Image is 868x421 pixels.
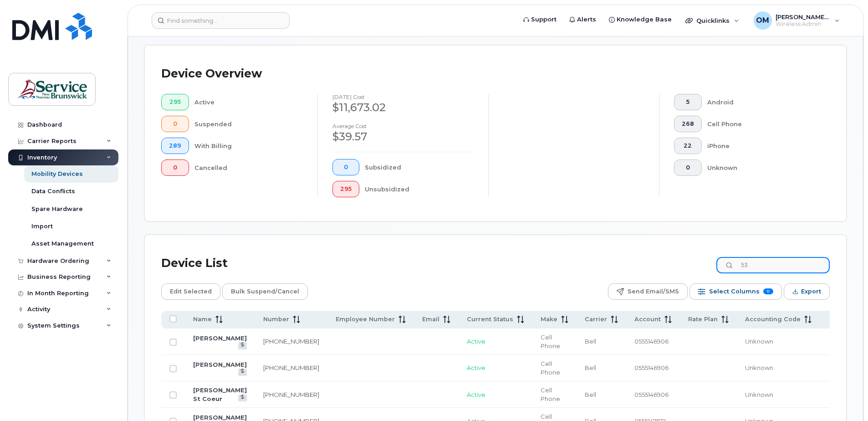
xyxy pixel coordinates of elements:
[585,338,596,345] span: Bell
[231,285,299,298] span: Bulk Suspend/Cancel
[170,285,212,298] span: Edit Selected
[238,395,247,401] a: View Last Bill
[577,15,596,24] span: Alerts
[541,386,560,402] span: Cell Phone
[602,10,678,29] a: Knowledge Base
[517,10,563,29] a: Support
[169,164,181,171] span: 0
[332,123,474,129] h4: Average cost
[193,334,247,342] a: [PERSON_NAME]
[682,120,694,128] span: 268
[682,98,694,106] span: 5
[682,142,694,149] span: 22
[756,15,769,26] span: OM
[707,116,816,132] div: Cell Phone
[763,288,773,294] span: 11
[467,391,485,398] span: Active
[467,315,513,323] span: Current Status
[194,94,303,110] div: Active
[745,338,773,345] span: Unknown
[194,138,303,154] div: With Billing
[608,283,688,300] button: Send Email/SMS
[634,364,669,371] span: 0555146906
[365,181,474,197] div: Unsubsidized
[634,338,669,345] span: 0555146906
[332,129,474,144] div: $39.57
[467,338,485,345] span: Active
[161,159,189,176] button: 0
[263,364,319,371] a: [PHONE_NUMBER]
[169,98,181,106] span: 295
[467,364,485,371] span: Active
[707,138,816,154] div: iPhone
[340,185,352,193] span: 295
[193,361,247,368] a: [PERSON_NAME]
[716,257,830,273] input: Search Device List ...
[169,120,181,128] span: 0
[628,285,679,298] span: Send Email/SMS
[263,391,319,398] a: [PHONE_NUMBER]
[688,315,718,323] span: Rate Plan
[634,391,669,398] span: 0555146906
[161,138,189,154] button: 289
[585,315,607,323] span: Carrier
[674,138,702,154] button: 22
[674,94,702,110] button: 5
[689,283,782,300] button: Select Columns 11
[682,164,694,171] span: 0
[585,364,596,371] span: Bell
[707,159,816,176] div: Unknown
[634,315,661,323] span: Account
[332,159,359,175] button: 0
[745,364,773,371] span: Unknown
[161,62,262,86] div: Device Overview
[161,252,228,275] div: Device List
[617,15,672,24] span: Knowledge Base
[563,10,602,29] a: Alerts
[745,315,801,323] span: Accounting Code
[336,315,395,323] span: Employee Number
[222,283,308,300] button: Bulk Suspend/Cancel
[679,11,745,30] div: Quicklinks
[696,17,730,24] span: Quicklinks
[422,315,439,323] span: Email
[263,315,289,323] span: Number
[193,414,247,421] a: [PERSON_NAME]
[169,142,181,149] span: 289
[776,13,830,21] span: [PERSON_NAME] (DNRED/MRNDE-DAAF/MAAP)
[531,15,557,24] span: Support
[193,315,212,323] span: Name
[541,315,557,323] span: Make
[709,285,760,298] span: Select Columns
[801,285,821,298] span: Export
[707,94,816,110] div: Android
[194,116,303,132] div: Suspended
[263,338,319,345] a: [PHONE_NUMBER]
[674,159,702,176] button: 0
[238,369,247,375] a: View Last Bill
[332,181,359,197] button: 295
[674,116,702,132] button: 268
[161,116,189,132] button: 0
[365,159,474,175] div: Subsidized
[340,164,352,171] span: 0
[332,94,474,100] h4: [DATE] cost
[585,391,596,398] span: Bell
[161,94,189,110] button: 295
[776,21,830,28] span: Wireless Admin
[193,386,247,402] a: [PERSON_NAME] St Coeur
[541,360,560,376] span: Cell Phone
[784,283,830,300] button: Export
[161,283,220,300] button: Edit Selected
[745,391,773,398] span: Unknown
[747,11,846,30] div: Oliveira, Michael (DNRED/MRNDE-DAAF/MAAP)
[332,100,474,115] div: $11,673.02
[238,342,247,349] a: View Last Bill
[152,12,290,29] input: Find something...
[541,334,560,349] span: Cell Phone
[194,159,303,176] div: Cancelled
